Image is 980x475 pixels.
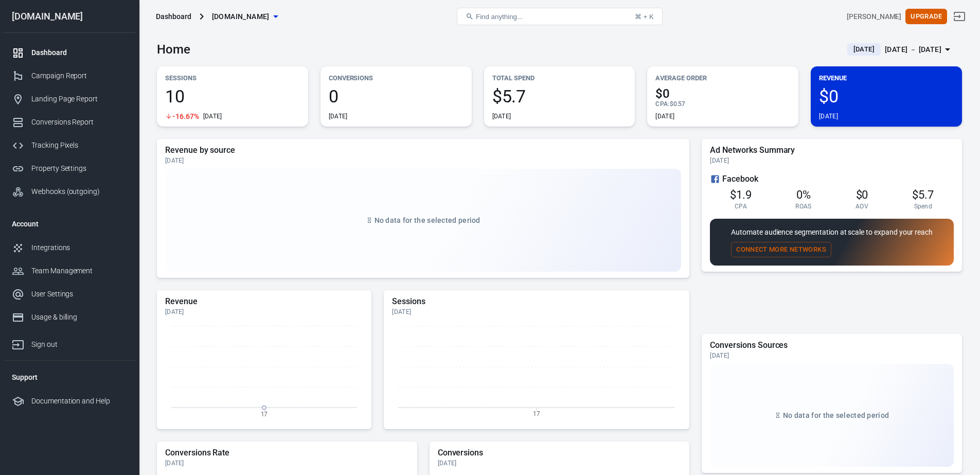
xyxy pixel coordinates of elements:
[31,266,127,276] div: Team Management
[856,202,868,210] span: AOV
[31,339,127,350] div: Sign out
[735,202,747,210] span: CPA
[912,188,934,201] span: $5.7
[849,44,879,55] span: [DATE]
[4,12,135,21] div: [DOMAIN_NAME]
[819,87,954,105] span: $0
[392,308,681,316] div: [DATE]
[905,9,947,25] button: Upgrade
[4,329,135,356] a: Sign out
[492,73,627,83] p: Total Spend
[172,113,199,120] span: -16.67%
[710,173,720,185] svg: Facebook Ads
[392,296,681,307] h5: Sessions
[457,8,663,25] button: Find anything...⌘ + K
[329,73,464,83] p: Conversions
[165,156,681,165] div: [DATE]
[730,188,752,201] span: $1.9
[655,87,790,100] span: $0
[4,87,135,111] a: Landing Page Report
[4,306,135,329] a: Usage & billing
[783,411,889,419] span: No data for the selected period
[4,236,135,259] a: Integrations
[31,396,127,407] div: Documentation and Help
[375,216,480,224] span: No data for the selected period
[4,64,135,87] a: Campaign Report
[819,73,954,83] p: Revenue
[4,111,135,134] a: Conversions Report
[31,186,127,197] div: Webhooks (outgoing)
[31,140,127,151] div: Tracking Pixels
[710,173,954,185] div: Facebook
[165,459,409,467] div: [DATE]
[165,73,300,83] p: Sessions
[731,242,831,258] button: Connect More Networks
[4,259,135,283] a: Team Management
[329,87,464,105] span: 0
[156,11,191,22] div: Dashboard
[31,47,127,58] div: Dashboard
[4,212,135,236] li: Account
[261,410,268,417] tspan: 17
[329,112,348,120] div: [DATE]
[710,351,954,360] div: [DATE]
[31,289,127,300] div: User Settings
[165,87,300,105] span: 10
[31,94,127,104] div: Landing Page Report
[212,10,270,23] span: mymoonformula.com
[856,188,868,201] span: $0
[710,340,954,350] h5: Conversions Sources
[710,145,954,155] h5: Ad Networks Summary
[655,112,674,120] div: [DATE]
[203,112,222,120] div: [DATE]
[4,180,135,203] a: Webhooks (outgoing)
[165,296,363,307] h5: Revenue
[31,117,127,128] div: Conversions Report
[438,459,682,467] div: [DATE]
[885,43,941,56] div: [DATE] － [DATE]
[655,100,669,108] span: CPA :
[731,227,933,238] p: Automate audience segmentation at scale to expand your reach
[157,42,190,57] h3: Home
[31,242,127,253] div: Integrations
[492,87,627,105] span: $5.7
[165,448,409,458] h5: Conversions Rate
[635,13,654,21] div: ⌘ + K
[4,283,135,306] a: User Settings
[4,365,135,390] li: Support
[165,308,363,316] div: [DATE]
[655,73,790,83] p: Average Order
[710,156,954,165] div: [DATE]
[670,100,686,108] span: $0.57
[476,13,523,21] span: Find anything...
[533,410,540,417] tspan: 17
[4,41,135,64] a: Dashboard
[492,112,511,120] div: [DATE]
[4,157,135,180] a: Property Settings
[438,448,682,458] h5: Conversions
[839,41,962,58] button: [DATE][DATE] － [DATE]
[31,312,127,323] div: Usage & billing
[165,145,681,155] h5: Revenue by source
[795,202,811,210] span: ROAS
[847,11,901,22] div: Account id: 1SPzmkFI
[208,7,282,26] button: [DOMAIN_NAME]
[31,71,127,81] div: Campaign Report
[819,112,838,120] div: [DATE]
[4,134,135,157] a: Tracking Pixels
[796,188,811,201] span: 0%
[947,4,972,29] a: Sign out
[914,202,933,210] span: Spend
[31,163,127,174] div: Property Settings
